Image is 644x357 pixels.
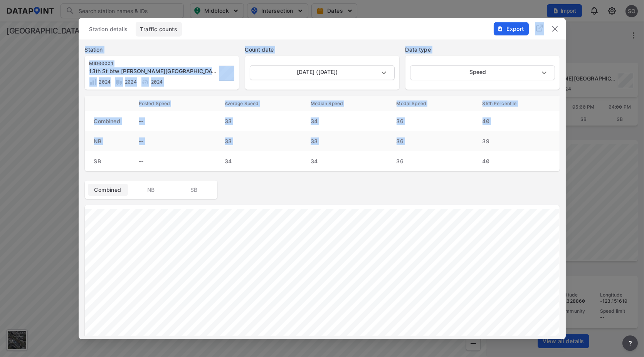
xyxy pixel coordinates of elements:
[85,22,560,36] div: basic tabs example
[410,65,555,80] div: Speed
[387,96,473,111] th: Modal Speed
[85,151,129,171] td: SB
[473,111,560,131] td: 40
[473,151,560,171] td: 40
[550,24,560,33] img: close.efbf2170.svg
[129,111,215,131] td: --
[535,23,544,33] img: full_screen.b7bf9a36.svg
[494,22,529,35] button: Export
[92,186,123,193] span: Combined
[141,78,149,86] img: Vehicle speed
[250,65,395,80] div: [DATE] ([DATE])
[89,25,128,33] span: Station details
[550,24,560,33] button: delete
[387,131,473,151] td: 36
[215,151,301,171] td: 34
[473,131,560,151] td: 39
[387,151,473,171] td: 36
[97,79,111,85] span: 2024
[387,111,473,131] td: 36
[473,96,560,111] th: 85th Percentile
[497,25,503,32] img: File%20-%20Download.70cf71cd.svg
[498,25,524,32] span: Export
[215,111,301,131] td: 33
[85,131,129,151] td: NB
[85,45,239,53] label: Station
[215,96,301,111] th: Average Speed
[245,45,399,53] label: Count date
[215,131,301,151] td: 33
[88,183,214,196] div: basic tabs example
[301,96,387,111] th: Median Speed
[405,45,560,53] label: Data type
[140,25,178,33] span: Traffic counts
[123,79,137,85] span: 2024
[301,111,387,131] td: 34
[136,186,166,193] span: NB
[129,131,215,151] td: --
[179,186,210,193] span: SB
[129,96,215,111] th: Posted Speed
[89,78,97,86] img: Volume count
[622,335,638,351] button: more
[89,60,217,66] div: MID00001
[85,111,129,131] td: Combined
[89,67,217,75] div: 13th St btw Clyde Ave & Duchess Ave
[115,78,123,86] img: Vehicle class
[301,131,387,151] td: 33
[129,151,215,171] td: --
[149,79,163,85] span: 2024
[301,151,387,171] td: 34
[627,339,633,348] span: ?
